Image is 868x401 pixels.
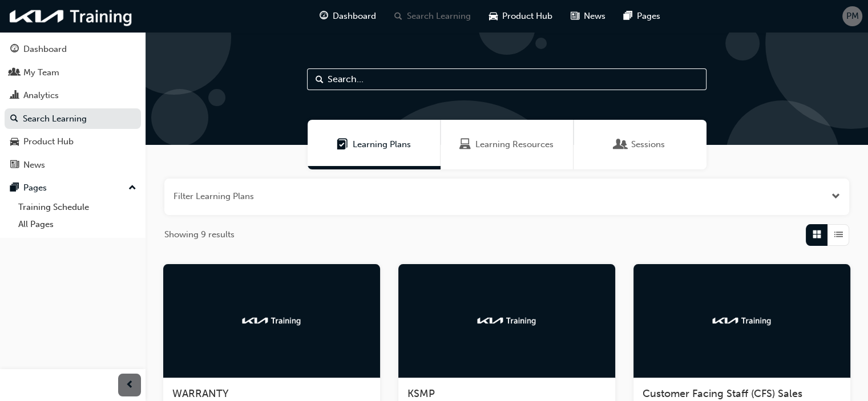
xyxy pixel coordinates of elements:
img: kia-training [6,5,137,28]
a: SessionsSessions [574,120,706,169]
span: Dashboard [333,10,376,23]
span: chart-icon [10,91,19,101]
a: search-iconSearch Learning [385,5,480,28]
img: kia-training [240,315,303,326]
span: Learning Resources [459,138,471,151]
a: Training Schedule [14,199,141,216]
button: Pages [5,177,141,199]
div: My Team [23,66,59,79]
span: search-icon [10,114,18,124]
span: prev-icon [126,378,134,392]
span: News [584,10,605,23]
a: Search Learning [5,108,141,129]
span: Showing 9 results [164,228,235,241]
a: Learning ResourcesLearning Resources [441,120,574,169]
div: News [23,159,45,172]
span: people-icon [10,68,19,78]
a: My Team [5,62,141,83]
span: Grid [813,228,821,241]
a: News [5,155,141,176]
span: guage-icon [320,9,328,23]
span: List [834,228,843,241]
span: WARRANTY [172,387,229,400]
span: KSMP [407,387,435,400]
div: Product Hub [23,135,74,148]
button: DashboardMy TeamAnalyticsSearch LearningProduct HubNews [5,37,141,177]
div: Pages [23,181,47,195]
span: news-icon [571,9,579,23]
div: Analytics [23,89,59,102]
span: up-icon [128,181,136,196]
img: kia-training [475,315,538,326]
span: news-icon [10,160,19,171]
a: Product Hub [5,131,141,152]
div: Dashboard [23,43,67,56]
button: PM [842,6,862,26]
span: Search Learning [407,10,471,23]
a: Learning PlansLearning Plans [308,120,441,169]
button: Open the filter [831,190,840,203]
a: car-iconProduct Hub [480,5,562,28]
span: Pages [637,10,660,23]
input: Search... [307,68,706,90]
span: search-icon [394,9,402,23]
span: pages-icon [624,9,632,23]
span: car-icon [10,137,19,147]
span: car-icon [489,9,498,23]
span: Learning Resources [475,138,554,151]
a: guage-iconDashboard [310,5,385,28]
span: pages-icon [10,183,19,193]
img: kia-training [710,315,773,326]
span: PM [846,10,859,23]
span: Product Hub [502,10,552,23]
a: All Pages [14,216,141,233]
a: news-iconNews [562,5,615,28]
span: Sessions [615,138,627,151]
a: Analytics [5,85,141,106]
span: Learning Plans [337,138,348,151]
span: guage-icon [10,44,19,55]
span: Learning Plans [353,138,411,151]
a: pages-iconPages [615,5,669,28]
a: Dashboard [5,39,141,60]
span: Sessions [631,138,665,151]
span: Search [316,73,324,86]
